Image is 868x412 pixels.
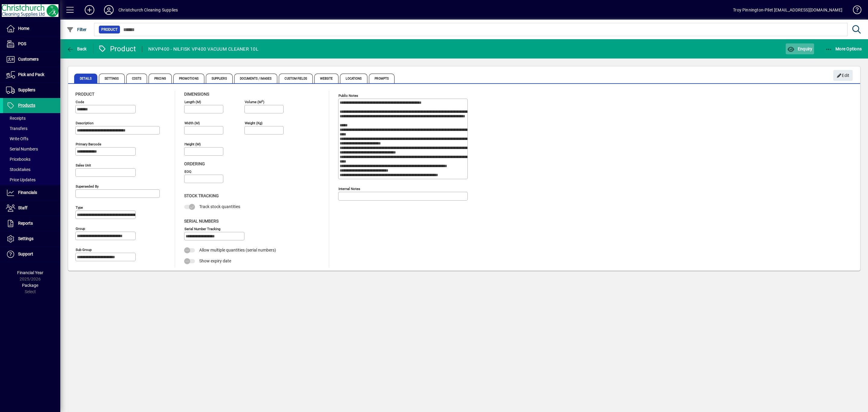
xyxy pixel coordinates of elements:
span: Customers [18,57,39,62]
span: Product [75,92,94,97]
button: Edit [833,70,853,81]
mat-label: Type [76,205,83,210]
button: More Options [824,43,863,54]
a: POS [3,36,60,52]
span: Promotions [173,74,204,83]
a: Knowledge Base [848,1,860,21]
app-page-header-button: Back [60,43,93,54]
span: Show expiry date [199,258,231,263]
sup: 3 [262,99,263,102]
span: Track stock quantities [199,204,240,209]
span: Support [18,252,33,256]
mat-label: Code [76,100,84,104]
a: Receipts [3,113,60,123]
span: Financials [18,190,37,195]
div: Christchurch Cleaning Supplies [118,5,178,15]
mat-label: Description [76,121,93,125]
span: Ordering [184,161,205,166]
mat-label: EOQ [184,170,191,174]
a: Stocktakes [3,164,60,175]
span: Serial Numbers [184,219,219,223]
button: Enquiry [786,43,814,54]
span: Pricing [149,74,172,83]
mat-label: Height (m) [184,142,201,146]
div: Troy Pinnington-Pilet [EMAIL_ADDRESS][DOMAIN_NAME] [733,5,842,15]
a: Staff [3,201,60,216]
mat-label: Weight (Kg) [245,121,263,125]
a: Reports [3,216,60,231]
span: Website [314,74,339,83]
mat-label: Public Notes [338,93,358,98]
span: Pricebooks [6,157,30,162]
span: Product [101,27,118,33]
div: NKVP400 - NILFISK VP400 VACUUM CLEANER 10L [148,44,258,54]
span: Settings [99,74,125,83]
mat-label: Primary barcode [76,142,101,146]
span: Transfers [6,126,27,131]
mat-label: Serial Number tracking [184,227,220,231]
span: POS [18,41,26,46]
span: Suppliers [18,87,35,92]
a: Financials [3,185,60,200]
span: More Options [825,46,862,51]
a: Write Offs [3,134,60,144]
a: Suppliers [3,83,60,98]
a: Serial Numbers [3,144,60,154]
span: Home [18,26,29,31]
mat-label: Width (m) [184,121,200,125]
a: Price Updates [3,175,60,185]
span: Back [67,46,87,51]
span: Package [22,283,38,288]
a: Pricebooks [3,154,60,164]
button: Back [65,43,88,54]
div: Product [98,44,136,54]
a: Support [3,247,60,262]
span: Products [18,103,35,108]
a: Customers [3,52,60,67]
span: Staff [18,205,27,210]
a: Home [3,21,60,36]
mat-label: Sub group [76,248,92,252]
span: Serial Numbers [6,147,38,151]
a: Pick and Pack [3,67,60,82]
mat-label: Sales unit [76,163,91,167]
button: Add [80,5,99,15]
span: Settings [18,236,33,241]
button: Profile [99,5,118,15]
span: Prompts [369,74,395,83]
span: Dimensions [184,92,209,97]
mat-label: Superseded by [76,184,99,189]
span: Pick and Pack [18,72,44,77]
span: Price Updates [6,177,36,182]
span: Filter [67,27,87,32]
button: Filter [65,24,88,35]
span: Write Offs [6,136,28,141]
span: Costs [126,74,147,83]
mat-label: Volume (m ) [245,100,264,104]
span: Edit [837,71,850,81]
mat-label: Length (m) [184,100,201,104]
mat-label: Internal Notes [338,187,360,191]
span: Reports [18,221,33,226]
span: Stocktakes [6,167,30,172]
span: Details [74,74,97,83]
span: Financial Year [17,270,43,275]
span: Documents / Images [234,74,278,83]
span: Locations [340,74,367,83]
mat-label: Group [76,227,85,231]
span: Receipts [6,116,26,121]
a: Transfers [3,123,60,134]
a: Settings [3,231,60,246]
span: Allow multiple quantities (serial numbers) [199,248,276,252]
span: Custom Fields [279,74,313,83]
span: Enquiry [787,46,812,51]
span: Stock Tracking [184,193,219,198]
span: Suppliers [206,74,233,83]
